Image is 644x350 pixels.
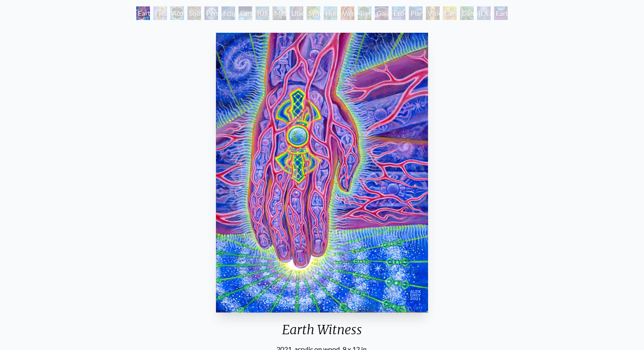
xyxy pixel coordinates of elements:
[239,6,252,20] div: Earth Energies
[256,6,269,20] div: [US_STATE] Song
[443,6,457,20] div: Cannabis Mudra
[290,6,303,20] div: Lilacs
[341,6,354,20] div: Vajra Horse
[358,6,371,20] div: Tree & Person
[273,6,286,20] div: Metamorphosis
[204,6,218,20] div: Person Planet
[460,6,474,20] div: Dance of Cannabia
[136,6,150,20] div: Earth Witness
[307,6,320,20] div: Symbiosis: Gall Wasp & Oak Tree
[221,6,235,20] div: Eclipse
[375,6,388,20] div: Gaia
[324,6,337,20] div: Humming Bird
[213,322,431,344] div: Earth Witness
[170,6,184,20] div: Acorn Dream
[216,33,428,313] img: Earth-Witness-2021-Alex-Grey-watermarked.jpeg
[494,6,508,20] div: Earthmind
[153,6,167,20] div: Flesh of the Gods
[409,6,423,20] div: Planetary Prayers
[392,6,405,20] div: Eco-Atlas
[477,6,491,20] div: [DEMOGRAPHIC_DATA] in the Ocean of Awareness
[426,6,440,20] div: Vision Tree
[187,6,201,20] div: Squirrel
